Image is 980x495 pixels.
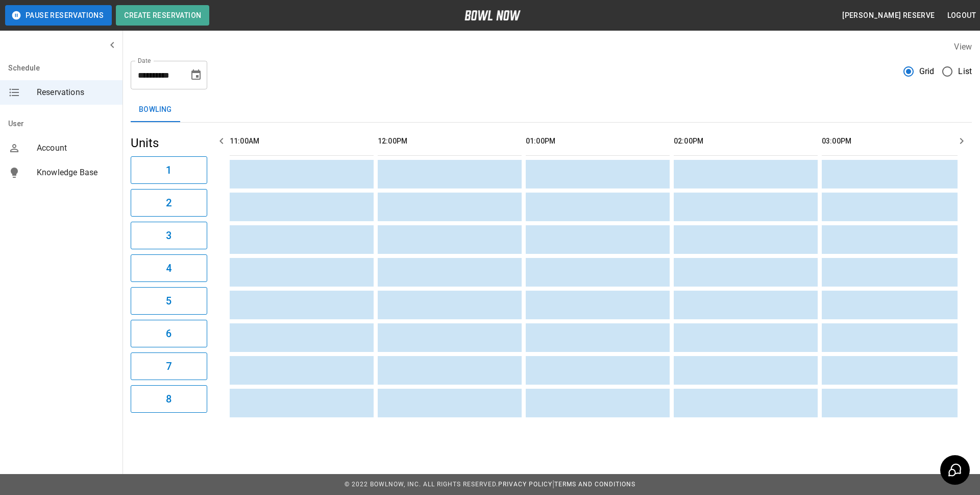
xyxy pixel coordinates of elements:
[131,385,207,413] button: 8
[230,127,374,156] th: 11:00AM
[186,65,206,85] button: Choose date, selected date is Sep 19, 2025
[526,127,670,156] th: 01:00PM
[131,156,207,184] button: 1
[131,352,207,380] button: 7
[37,86,114,99] span: Reservations
[166,260,171,276] h6: 4
[131,98,972,122] div: inventory tabs
[131,320,207,347] button: 6
[166,293,171,309] h6: 5
[166,391,171,407] h6: 8
[131,135,207,151] h5: Units
[464,10,521,20] img: logo
[345,481,498,488] span: © 2022 BowlNow, Inc. All Rights Reserved.
[838,6,939,25] button: [PERSON_NAME] reserve
[166,325,171,342] h6: 6
[166,358,171,374] h6: 7
[674,127,818,156] th: 02:00PM
[131,222,207,249] button: 3
[131,98,180,122] button: Bowling
[554,481,635,488] a: Terms and Conditions
[5,5,112,26] button: Pause Reservations
[37,167,114,179] span: Knowledge Base
[131,254,207,282] button: 4
[166,195,171,211] h6: 2
[131,287,207,315] button: 5
[958,65,972,78] span: List
[954,42,972,52] label: View
[919,65,935,78] span: Grid
[131,189,207,217] button: 2
[166,162,171,178] h6: 1
[943,6,980,25] button: Logout
[166,227,171,244] h6: 3
[378,127,522,156] th: 12:00PM
[37,142,114,154] span: Account
[498,481,552,488] a: Privacy Policy
[116,5,209,26] button: Create Reservation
